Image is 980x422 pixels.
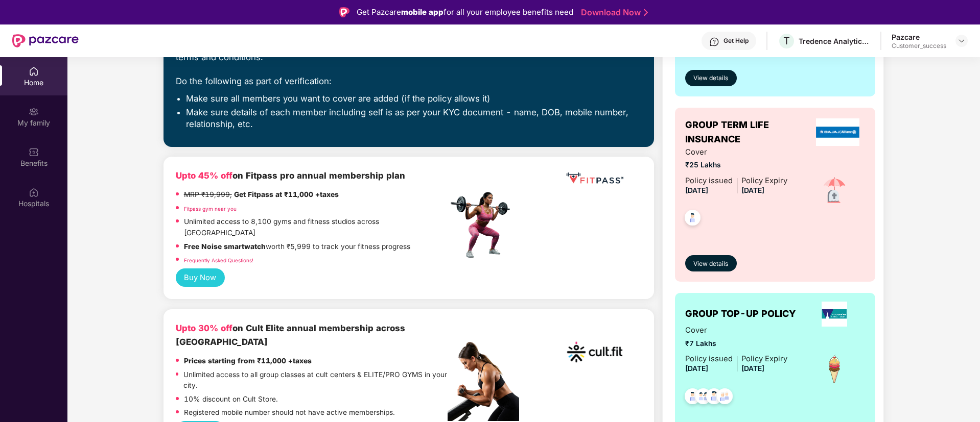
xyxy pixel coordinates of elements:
strong: Free Noise smartwatch [184,242,266,251]
div: Tredence Analytics Solutions Private Limited [799,36,870,46]
img: svg+xml;base64,PHN2ZyBpZD0iSGVscC0zMngzMiIgeG1sbnM9Imh0dHA6Ly93d3cudzMub3JnLzIwMDAvc3ZnIiB3aWR0aD... [709,37,719,47]
div: Policy issued [685,175,733,187]
span: [DATE] [741,186,764,194]
button: Buy Now [176,268,225,287]
del: MRP ₹19,999, [184,190,232,198]
div: Get Help [724,37,749,45]
img: svg+xml;base64,PHN2ZyB4bWxucz0iaHR0cDovL3d3dy53My5vcmcvMjAwMC9zdmciIHdpZHRoPSI0OC45NDMiIGhlaWdodD... [680,385,705,410]
span: ₹25 Lakhs [685,160,787,171]
div: Pazcare [892,32,946,42]
a: Fitpass gym near you [184,206,237,212]
img: svg+xml;base64,PHN2ZyB4bWxucz0iaHR0cDovL3d3dy53My5vcmcvMjAwMC9zdmciIHdpZHRoPSI0OC45MTUiIGhlaWdodD... [691,385,716,410]
img: svg+xml;base64,PHN2ZyBpZD0iRHJvcGRvd24tMzJ4MzIiIHhtbG5zPSJodHRwOi8vd3d3LnczLm9yZy8yMDAwL3N2ZyIgd2... [958,37,966,45]
img: svg+xml;base64,PHN2ZyB4bWxucz0iaHR0cDovL3d3dy53My5vcmcvMjAwMC9zdmciIHdpZHRoPSI0OC45NDMiIGhlaWdodD... [680,207,705,232]
strong: Get Fitpass at ₹11,000 +taxes [234,190,339,198]
button: View details [685,70,737,86]
div: Customer_success [892,42,946,50]
img: svg+xml;base64,PHN2ZyB4bWxucz0iaHR0cDovL3d3dy53My5vcmcvMjAwMC9zdmciIHdpZHRoPSI0OC45NDMiIGhlaWdodD... [712,385,737,410]
p: Unlimited access to all group classes at cult centers & ELITE/PRO GYMS in your city. [183,369,447,391]
span: T [783,35,790,47]
b: Upto 30% off [176,323,232,333]
img: insurerLogo [822,302,847,327]
span: [DATE] [685,186,708,194]
span: View details [693,73,728,83]
img: svg+xml;base64,PHN2ZyB4bWxucz0iaHR0cDovL3d3dy53My5vcmcvMjAwMC9zdmciIHdpZHRoPSI0OC45NDMiIGhlaWdodD... [702,385,727,410]
div: Policy issued [685,353,733,365]
strong: Prices starting from ₹11,000 +taxes [184,357,312,365]
p: Unlimited access to 8,100 gyms and fitness studios across [GEOGRAPHIC_DATA] [184,216,448,238]
img: fppp.png [564,169,625,188]
img: insurerLogo [816,118,860,146]
a: Frequently Asked Questions! [184,257,253,263]
b: on Fitpass pro annual membership plan [176,170,405,181]
span: Cover [685,146,787,158]
img: Logo [339,7,349,17]
p: worth ₹5,999 to track your fitness progress [184,241,410,253]
p: 10% discount on Cult Store. [184,394,278,405]
span: [DATE] [685,364,708,373]
img: svg+xml;base64,PHN2ZyB3aWR0aD0iMjAiIGhlaWdodD0iMjAiIHZpZXdCb3g9IjAgMCAyMCAyMCIgZmlsbD0ibm9uZSIgeG... [29,107,39,117]
li: Make sure all members you want to cover are added (if the policy allows it) [186,93,642,104]
img: svg+xml;base64,PHN2ZyBpZD0iSG9zcGl0YWxzIiB4bWxucz0iaHR0cDovL3d3dy53My5vcmcvMjAwMC9zdmciIHdpZHRoPS... [29,187,39,197]
span: Cover [685,325,787,336]
strong: mobile app [401,7,444,17]
img: svg+xml;base64,PHN2ZyBpZD0iSG9tZSIgeG1sbnM9Imh0dHA6Ly93d3cudzMub3JnLzIwMDAvc3ZnIiB3aWR0aD0iMjAiIG... [29,66,39,77]
img: svg+xml;base64,PHN2ZyBpZD0iQmVuZWZpdHMiIHhtbG5zPSJodHRwOi8vd3d3LnczLm9yZy8yMDAwL3N2ZyIgd2lkdGg9Ij... [29,147,39,157]
span: [DATE] [741,364,764,373]
span: View details [693,259,728,269]
img: New Pazcare Logo [12,34,79,47]
b: on Cult Elite annual membership across [GEOGRAPHIC_DATA] [176,323,405,346]
div: Policy Expiry [741,175,787,187]
p: Registered mobile number should not have active memberships. [184,407,395,418]
div: Policy Expiry [741,353,787,365]
span: GROUP TERM LIFE INSURANCE [685,118,810,147]
a: Download Now [581,7,645,18]
b: Upto 45% off [176,170,232,181]
button: View details [685,255,737,271]
div: Do the following as part of verification: [176,75,642,88]
div: Get Pazcare for all your employee benefits need [357,6,573,18]
img: icon [816,173,852,209]
span: GROUP TOP-UP POLICY [685,307,796,321]
img: icon [816,351,852,387]
li: Make sure details of each member including self is as per your KYC document - name, DOB, mobile n... [186,107,642,130]
span: ₹7 Lakhs [685,338,787,350]
img: Stroke [644,7,648,18]
img: pc2.png [448,342,519,421]
img: fpp.png [448,189,519,261]
img: cult.png [564,321,625,383]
